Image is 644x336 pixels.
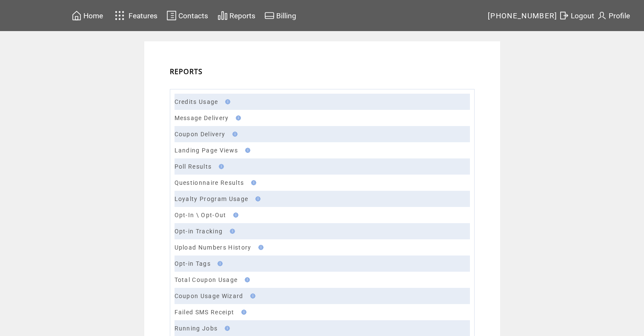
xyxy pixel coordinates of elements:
img: help.gif [253,196,260,201]
a: Poll Results [175,163,212,170]
a: Home [70,9,104,22]
img: features.svg [112,9,127,23]
a: Reports [216,9,257,22]
a: Billing [263,9,298,22]
img: help.gif [215,261,223,266]
img: help.gif [223,99,230,104]
a: Contacts [165,9,209,22]
img: help.gif [248,293,255,299]
span: Billing [276,11,296,20]
a: Profile [595,9,631,22]
a: Opt-In \ Opt-Out [175,212,226,218]
img: contacts.svg [166,10,177,21]
a: Running Jobs [175,325,218,332]
img: home.svg [72,10,82,21]
img: help.gif [239,310,246,315]
a: Message Delivery [175,115,229,121]
a: Upload Numbers History [175,244,252,251]
a: Questionnaire Results [175,179,244,186]
span: Logout [571,11,594,20]
span: Home [83,11,103,20]
img: help.gif [242,277,250,282]
img: help.gif [227,229,235,234]
span: Reports [229,11,255,20]
img: profile.svg [597,10,607,21]
a: Credits Usage [175,98,218,105]
a: Opt-in Tracking [175,228,223,235]
img: help.gif [216,164,224,169]
span: Contacts [178,11,208,20]
img: exit.svg [559,10,569,21]
img: help.gif [243,148,250,153]
img: creidtcard.svg [264,10,275,21]
span: Features [129,11,157,20]
a: Landing Page Views [175,147,238,154]
a: Coupon Delivery [175,131,226,138]
img: help.gif [231,213,238,218]
a: Opt-in Tags [175,260,211,267]
a: Features [111,7,159,24]
img: help.gif [249,180,256,185]
img: chart.svg [218,10,228,21]
span: REPORTS [170,67,203,76]
a: Loyalty Program Usage [175,195,249,202]
span: [PHONE_NUMBER] [488,11,558,20]
a: Coupon Usage Wizard [175,293,243,299]
img: help.gif [222,326,230,331]
span: Profile [609,11,630,20]
a: Failed SMS Receipt [175,309,235,316]
a: Logout [558,9,595,22]
img: help.gif [256,245,263,250]
a: Total Coupon Usage [175,276,238,283]
img: help.gif [230,132,238,137]
img: help.gif [233,115,241,121]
